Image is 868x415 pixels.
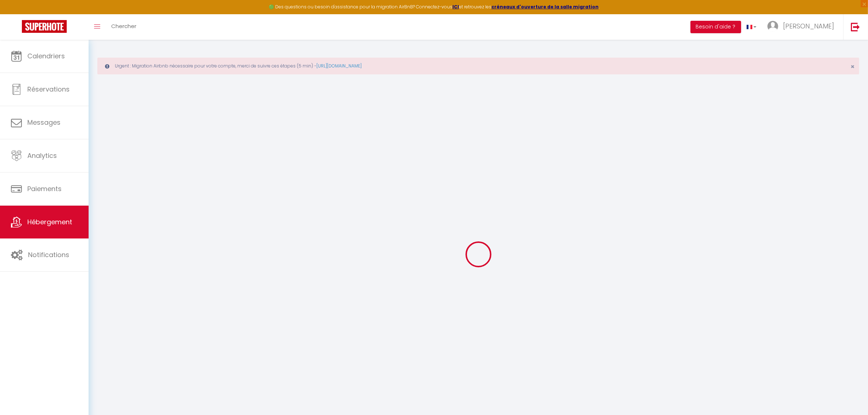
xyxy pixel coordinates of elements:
span: Analytics [27,151,57,160]
a: ICI [452,4,459,10]
a: Chercher [106,14,142,40]
span: Hébergement [27,217,72,226]
img: logout [851,22,860,31]
span: [PERSON_NAME] [783,22,834,31]
span: Paiements [27,184,62,193]
span: × [851,62,855,71]
span: Notifications [28,250,69,259]
img: Super Booking [22,20,67,33]
img: ... [767,21,778,32]
span: Calendriers [27,51,65,61]
button: Besoin d'aide ? [690,21,741,33]
a: ... [PERSON_NAME] [762,14,843,40]
span: Réservations [27,85,70,94]
div: Urgent : Migration Airbnb nécessaire pour votre compte, merci de suivre ces étapes (5 min) - [97,58,859,74]
a: [URL][DOMAIN_NAME] [316,63,362,69]
button: Ouvrir le widget de chat LiveChat [6,3,28,25]
a: créneaux d'ouverture de la salle migration [491,4,599,10]
button: Close [851,63,855,70]
span: Messages [27,118,61,127]
span: Chercher [111,22,136,30]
